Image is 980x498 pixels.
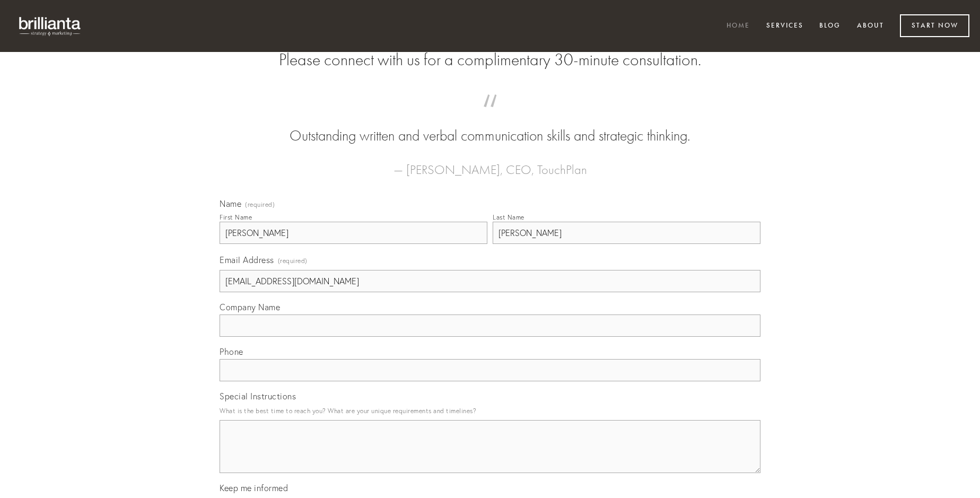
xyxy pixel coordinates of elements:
[220,213,252,221] div: First Name
[220,50,760,70] h2: Please connect with us for a complimentary 30-minute consultation.
[493,213,524,221] div: Last Name
[759,18,810,35] a: Services
[278,254,308,268] span: (required)
[850,18,891,35] a: About
[220,302,280,312] span: Company Name
[237,146,743,180] figcaption: — [PERSON_NAME], CEO, TouchPlan
[220,391,296,401] span: Special Instructions
[220,404,760,418] p: What is the best time to reach you? What are your unique requirements and timelines?
[812,18,847,35] a: Blog
[220,198,241,209] span: Name
[237,105,743,146] blockquote: Outstanding written and verbal communication skills and strategic thinking.
[220,483,288,493] span: Keep me informed
[720,18,757,35] a: Home
[900,14,969,37] a: Start Now
[237,105,743,126] span: “
[11,11,90,41] img: brillianta - research, strategy, marketing
[220,255,274,265] span: Email Address
[220,346,243,357] span: Phone
[245,202,275,208] span: (required)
